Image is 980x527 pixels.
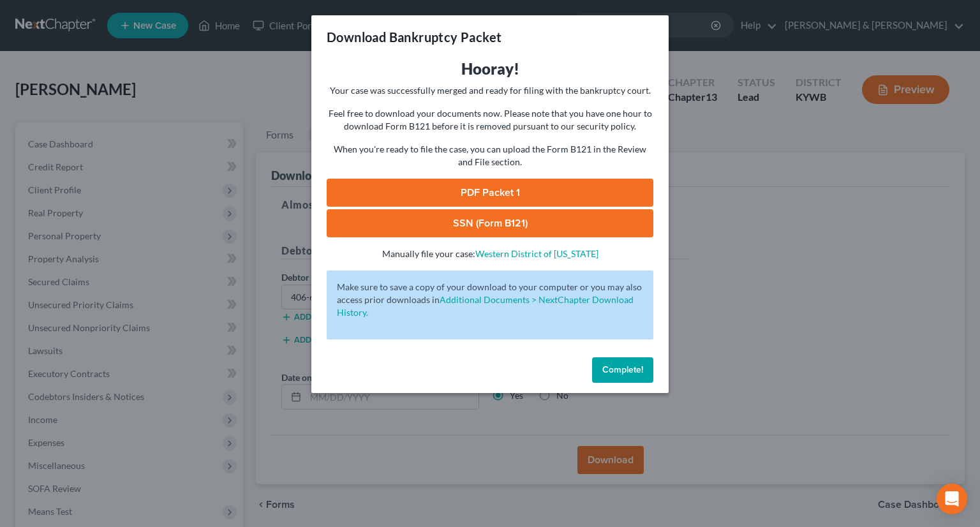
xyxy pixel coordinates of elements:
[602,364,643,375] span: Complete!
[327,107,653,133] p: Feel free to download your documents now. Please note that you have one hour to download Form B12...
[327,248,653,260] p: Manually file your case:
[937,484,967,514] div: Open Intercom Messenger
[337,281,643,319] p: Make sure to save a copy of your download to your computer or you may also access prior downloads in
[327,143,653,168] p: When you're ready to file the case, you can upload the Form B121 in the Review and File section.
[327,209,653,237] a: SSN (Form B121)
[327,28,501,46] h3: Download Bankruptcy Packet
[327,59,653,79] h3: Hooray!
[592,357,653,383] button: Complete!
[475,248,598,259] a: Western District of [US_STATE]
[337,294,634,318] a: Additional Documents > NextChapter Download History.
[327,84,653,97] p: Your case was successfully merged and ready for filing with the bankruptcy court.
[327,179,653,207] a: PDF Packet 1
